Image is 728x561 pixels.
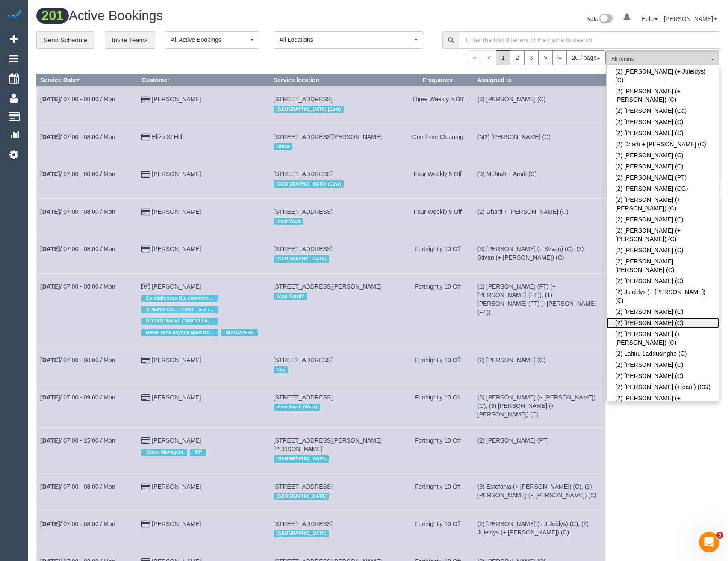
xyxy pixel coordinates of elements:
span: [STREET_ADDRESS][PERSON_NAME] [274,283,382,290]
i: Credit Card Payment [141,172,150,178]
nav: Pagination navigation [468,50,606,65]
td: Assigned to [474,198,605,236]
span: [STREET_ADDRESS] [274,245,333,252]
div: Location [274,491,398,502]
span: [GEOGRAPHIC_DATA] (East) [274,106,344,112]
th: Service Date [37,74,138,86]
td: Frequency [401,236,474,273]
a: [DATE]/ 07:00 - 15:00 / Mon [40,437,115,444]
a: (2) [PERSON_NAME] [PERSON_NAME] (C) [607,256,719,275]
a: > [538,50,553,65]
span: 2 x addresses (1 x commercial and 1 x residential) [141,295,218,302]
td: Assigned to [474,273,605,347]
i: Credit Card Payment [141,246,150,252]
span: 201 [36,8,69,24]
b: [DATE] [40,208,60,215]
a: (2) [PERSON_NAME] (+[PERSON_NAME]) (C) [607,194,719,214]
td: Schedule date [37,347,138,384]
td: Assigned to [474,473,605,511]
span: ALWAYS CALL FIRST - text if no answer [141,306,218,313]
td: Frequency [401,428,474,473]
td: Schedule date [37,86,138,124]
td: Assigned to [474,161,605,198]
span: All Locations [279,35,412,44]
td: Schedule date [37,428,138,473]
b: [DATE] [40,133,60,140]
span: City [274,366,288,373]
th: Assigned to [474,74,605,86]
a: » [552,50,567,65]
div: Location [274,453,398,464]
div: Location [274,103,398,115]
a: (2) [PERSON_NAME] (C) [607,359,719,370]
button: All Teams [606,50,719,68]
a: 2 [510,50,525,65]
i: Credit Card Payment [141,395,150,401]
a: [DATE]/ 07:00 - 08:00 / Mon [40,245,115,252]
a: [PERSON_NAME] [152,437,201,444]
div: Location [274,528,398,539]
button: All Active Bookings [165,31,259,49]
i: Credit Card Payment [141,521,150,527]
td: Assigned to [474,86,605,124]
td: Service location [270,198,401,236]
span: VIP [190,449,206,456]
h1: Active Bookings [36,9,371,23]
td: Service location [270,347,401,384]
ol: All Locations [274,31,423,49]
td: Frequency [401,347,474,384]
span: [GEOGRAPHIC_DATA] [274,455,330,462]
span: Inner North (West) [274,404,320,410]
div: Location [274,364,398,375]
span: [GEOGRAPHIC_DATA] [274,255,330,262]
span: Never send anyone apart from [PERSON_NAME] & [PERSON_NAME] [141,329,218,336]
td: Service location [270,511,401,548]
b: [DATE] [40,437,60,444]
i: Credit Card Payment [141,209,150,215]
a: [PERSON_NAME] [152,520,201,527]
a: [DATE]/ 07:00 - 08:00 / Mon [40,171,115,177]
td: Service location [270,124,401,161]
a: Eliza St Hill [152,133,182,140]
span: 1 [496,50,510,65]
span: [STREET_ADDRESS] [274,208,333,215]
a: [PERSON_NAME] [152,394,201,401]
b: [DATE] [40,245,60,252]
td: Service location [270,273,401,347]
a: [DATE]/ 07:00 - 08:00 / Mon [40,133,115,140]
a: (2) [PERSON_NAME] (+team) (CG) [607,381,719,393]
a: (2) Juleidys (+ [PERSON_NAME]) (C) [607,286,719,306]
a: [PERSON_NAME] [152,483,201,490]
b: [DATE] [40,96,60,103]
div: Location [274,402,398,413]
td: Customer [138,86,270,124]
a: (2) [PERSON_NAME] (PT) [607,172,719,183]
td: Customer [138,428,270,473]
td: Frequency [401,198,474,236]
span: Space Managers [141,449,187,456]
div: Location [274,216,398,227]
td: Frequency [401,124,474,161]
button: 20 / page [566,50,606,65]
span: < [482,50,496,65]
td: Customer [138,273,270,347]
a: [PERSON_NAME] [152,283,201,290]
span: [GEOGRAPHIC_DATA] [274,530,330,537]
a: [PERSON_NAME] [152,357,201,363]
b: [DATE] [40,520,60,527]
i: Credit Card Payment [141,357,150,363]
i: Check Payment [141,284,150,290]
div: Location [274,291,398,302]
div: Location [274,141,398,152]
div: Location [274,253,398,264]
a: (2) [PERSON_NAME] (C) [607,317,719,328]
a: (2) [PERSON_NAME] (+ [PERSON_NAME]) (C) [607,225,719,245]
img: Automaid Logo [5,9,22,21]
a: (2) [PERSON_NAME] (+ [PERSON_NAME]) (C) [607,393,719,412]
a: [PERSON_NAME] [664,15,717,22]
a: (2) [PERSON_NAME] (C) [607,127,719,139]
input: Enter the first 3 letters of the name to search [459,31,719,49]
td: Assigned to [474,511,605,548]
span: All Active Bookings [171,35,248,44]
